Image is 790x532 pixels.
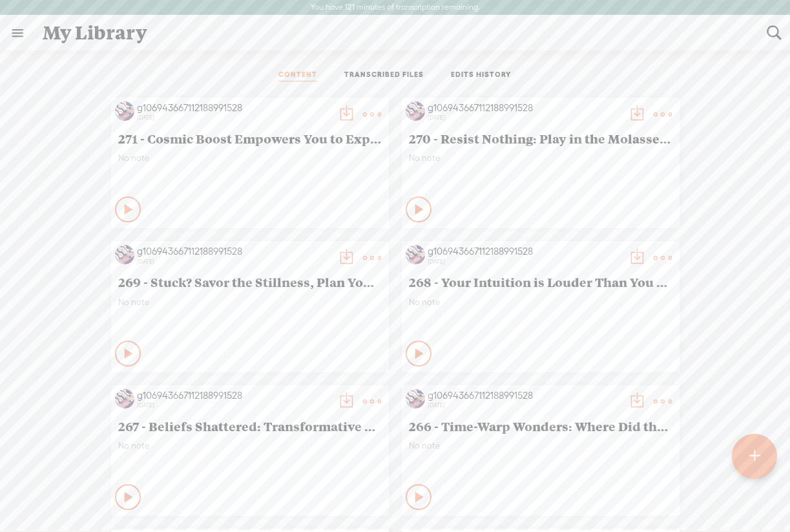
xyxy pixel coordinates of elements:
div: [DATE] [428,258,621,266]
img: http%3A%2F%2Fres.cloudinary.com%2Ftrebble-fm%2Fimage%2Fupload%2Fv1726024757%2Fcom.trebble.trebble... [406,101,425,121]
div: g106943667112188991528 [137,101,331,114]
div: g106943667112188991528 [428,389,621,402]
span: No note [409,153,672,164]
span: 269 - Stuck? Savor the Stillness, Plan Your Dream Day [118,274,382,290]
div: [DATE] [137,401,331,409]
span: No note [409,440,672,451]
span: No note [118,440,382,451]
span: 270 - Resist Nothing: Play in the Molasses Flow [409,131,672,146]
img: http%3A%2F%2Fres.cloudinary.com%2Ftrebble-fm%2Fimage%2Fupload%2Fv1726024757%2Fcom.trebble.trebble... [115,389,134,409]
span: 266 - Time-Warp Wonders: Where Did the Minutes Go? [409,418,672,434]
div: [DATE] [428,114,621,122]
span: No note [118,153,382,164]
div: g106943667112188991528 [137,389,331,402]
div: g106943667112188991528 [428,245,621,258]
span: No note [409,297,672,308]
img: http%3A%2F%2Fres.cloudinary.com%2Ftrebble-fm%2Fimage%2Fupload%2Fv1726024757%2Fcom.trebble.trebble... [406,245,425,264]
div: My Library [34,16,758,50]
div: [DATE] [428,401,621,409]
span: No note [118,297,382,308]
div: g106943667112188991528 [137,245,331,258]
a: TRANSCRIBED FILES [344,70,424,81]
img: http%3A%2F%2Fres.cloudinary.com%2Ftrebble-fm%2Fimage%2Fupload%2Fv1726024757%2Fcom.trebble.trebble... [406,389,425,409]
label: You have 121 minutes of transcription remaining. [311,3,480,13]
span: 267 - Beliefs Shattered: Transformative Energy Shifts [118,418,382,434]
img: http%3A%2F%2Fres.cloudinary.com%2Ftrebble-fm%2Fimage%2Fupload%2Fv1726024757%2Fcom.trebble.trebble... [115,245,134,264]
div: [DATE] [137,114,331,122]
div: g106943667112188991528 [428,101,621,114]
span: 268 - Your Intuition is Louder Than You Think [409,274,672,290]
a: EDITS HISTORY [451,70,512,81]
div: [DATE] [137,258,331,266]
span: 271 - Cosmic Boost Empowers You to Express Your Desires [118,131,382,146]
a: CONTENT [278,70,317,81]
img: http%3A%2F%2Fres.cloudinary.com%2Ftrebble-fm%2Fimage%2Fupload%2Fv1726024757%2Fcom.trebble.trebble... [115,101,134,121]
